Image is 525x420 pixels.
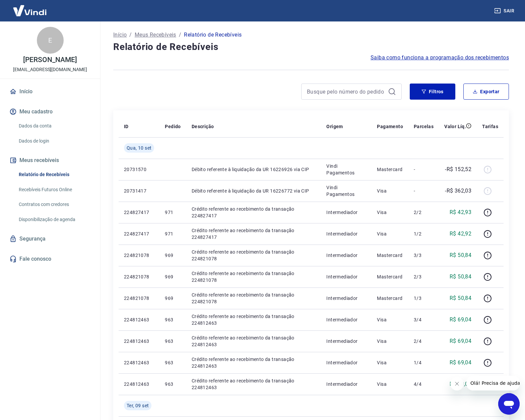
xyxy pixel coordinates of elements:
[165,273,181,280] p: 969
[165,381,181,387] p: 963
[192,249,316,262] p: Crédito referente ao recebimento da transação 224821078
[113,40,509,54] h4: Relatório de Recebíveis
[326,123,343,130] p: Origem
[8,104,92,119] button: Meu cadastro
[192,188,316,194] p: Débito referente à liquidação da UR 16226772 via CIP
[326,209,366,216] p: Intermediador
[165,252,181,259] p: 969
[377,359,403,366] p: Visa
[192,206,316,219] p: Crédito referente ao recebimento da transação 224827417
[450,208,471,216] p: R$ 42,93
[124,338,154,345] p: 224812463
[326,381,366,387] p: Intermediador
[414,166,434,173] p: -
[192,270,316,283] p: Crédito referente ao recebimento da transação 224821078
[165,123,181,130] p: Pedido
[124,188,154,194] p: 20731417
[113,31,127,39] a: Início
[16,168,92,181] a: Relatório de Recebíveis
[377,273,403,280] p: Mastercard
[124,252,154,259] p: 224821078
[450,337,471,345] p: R$ 69,04
[165,316,181,323] p: 963
[450,230,471,238] p: R$ 42,92
[8,84,92,99] a: Início
[414,381,434,387] p: 4/4
[414,359,434,366] p: 1/4
[124,295,154,302] p: 224821078
[377,381,403,387] p: Visa
[326,163,366,176] p: Vindi Pagamentos
[414,252,434,259] p: 3/3
[414,209,434,216] p: 2/2
[8,252,92,266] a: Fale conosco
[377,316,403,323] p: Visa
[463,84,509,100] button: Exportar
[450,316,471,324] p: R$ 69,04
[450,359,471,367] p: R$ 69,04
[124,316,154,323] p: 224812463
[377,188,403,194] p: Visa
[192,377,316,391] p: Crédito referente ao recebimento da transação 224812463
[377,338,403,345] p: Visa
[165,359,181,366] p: 963
[127,402,149,409] span: Ter, 09 set
[414,295,434,302] p: 1/3
[414,188,434,194] p: -
[16,213,92,226] a: Disponibilização de agenda
[450,294,471,302] p: R$ 50,84
[498,393,520,415] iframe: Botão para abrir a janela de mensagens
[192,356,316,369] p: Crédito referente ao recebimento da transação 224812463
[466,376,520,390] iframe: Mensagem da empresa
[129,31,132,39] p: /
[13,66,87,73] p: [EMAIL_ADDRESS][DOMAIN_NAME]
[124,209,154,216] p: 224827417
[37,27,64,54] div: E
[410,84,455,100] button: Filtros
[371,54,509,62] a: Saiba como funciona a programação dos recebimentos
[326,273,366,280] p: Intermediador
[450,273,471,281] p: R$ 50,84
[165,338,181,345] p: 963
[444,123,466,130] p: Valor Líq.
[377,230,403,237] p: Visa
[16,119,92,133] a: Dados da conta
[8,0,52,21] img: Vindi
[326,252,366,259] p: Intermediador
[192,292,316,305] p: Crédito referente ao recebimento da transação 224821078
[184,31,242,39] p: Relatório de Recebíveis
[192,227,316,241] p: Crédito referente ao recebimento da transação 224827417
[377,209,403,216] p: Visa
[450,251,471,259] p: R$ 50,84
[127,145,151,151] span: Qua, 10 set
[124,381,154,387] p: 224812463
[8,153,92,168] button: Meus recebíveis
[4,5,56,10] span: Olá! Precisa de ajuda?
[179,31,181,39] p: /
[16,183,92,197] a: Recebíveis Futuros Online
[414,123,434,130] p: Parcelas
[326,295,366,302] p: Intermediador
[326,184,366,198] p: Vindi Pagamentos
[445,187,471,195] p: -R$ 362,03
[124,123,129,130] p: ID
[135,31,176,39] a: Meus Recebíveis
[450,380,471,388] p: R$ 69,06
[493,5,517,17] button: Sair
[414,230,434,237] p: 1/2
[192,313,316,326] p: Crédito referente ao recebimento da transação 224812463
[165,230,181,237] p: 971
[377,252,403,259] p: Mastercard
[124,273,154,280] p: 224821078
[124,230,154,237] p: 224827417
[482,123,498,130] p: Tarifas
[377,166,403,173] p: Mastercard
[414,316,434,323] p: 3/4
[326,230,366,237] p: Intermediador
[326,338,366,345] p: Intermediador
[326,316,366,323] p: Intermediador
[414,273,434,280] p: 2/3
